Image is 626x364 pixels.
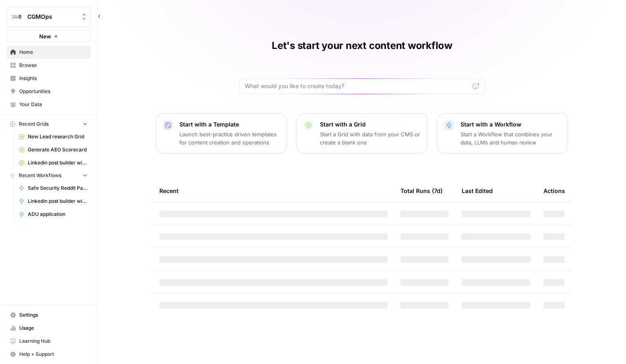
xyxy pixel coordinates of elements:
[28,198,87,205] span: Linkedin post builder with review
[19,120,49,128] span: Recent Grids
[39,32,51,40] span: New
[28,133,87,140] span: New Lead research Grid
[19,172,61,179] span: Recent Workflows
[19,101,87,108] span: Your Data
[19,311,87,319] span: Settings
[7,72,91,85] a: Insights
[7,348,91,361] button: Help + Support
[7,59,91,72] a: Browse
[461,120,561,129] p: Start with a Workflow
[15,195,91,208] a: Linkedin post builder with review
[462,180,493,202] div: Last Edited
[7,85,91,98] a: Opportunities
[320,130,420,146] p: Start a Grid with data from your CMS or create a blank one
[297,113,427,153] button: Start with a GridStart a Grid with data from your CMS or create a blank one
[19,62,87,69] span: Browse
[27,13,77,21] span: CGMOps
[543,180,565,202] div: Actions
[19,49,87,56] span: Home
[272,39,452,52] h1: Let's start your next content workflow
[19,75,87,82] span: Insights
[7,46,91,59] a: Home
[28,159,87,166] span: Linkedin post builder with review Grid
[19,351,87,358] span: Help + Support
[7,335,91,348] a: Learning Hub
[7,98,91,111] a: Your Data
[7,30,91,42] button: New
[179,120,280,129] p: Start with a Template
[7,169,91,182] button: Recent Workflows
[28,211,87,218] span: ADU application
[28,146,87,153] span: Generate AEO Scorecard
[15,208,91,221] a: ADU application
[245,82,469,90] input: What would you like to create today?
[7,7,91,27] button: Workspace: CGMOps
[179,130,280,146] p: Launch best-practice driven templates for content creation and operations
[19,324,87,332] span: Usage
[19,337,87,345] span: Learning Hub
[159,180,387,202] div: Recent
[156,113,287,153] button: Start with a TemplateLaunch best-practice driven templates for content creation and operations
[15,143,91,156] a: Generate AEO Scorecard
[15,182,91,195] a: Safe Security Reddit Parser
[320,120,420,129] p: Start with a Grid
[15,130,91,143] a: New Lead research Grid
[9,9,24,24] img: CGMOps Logo
[28,184,87,192] span: Safe Security Reddit Parser
[400,180,443,202] div: Total Runs (7d)
[19,88,87,95] span: Opportunities
[7,309,91,322] a: Settings
[7,322,91,335] a: Usage
[15,156,91,169] a: Linkedin post builder with review Grid
[461,130,561,146] p: Start a Workflow that combines your data, LLMs and human review
[437,113,568,153] button: Start with a WorkflowStart a Workflow that combines your data, LLMs and human review
[7,118,91,130] button: Recent Grids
